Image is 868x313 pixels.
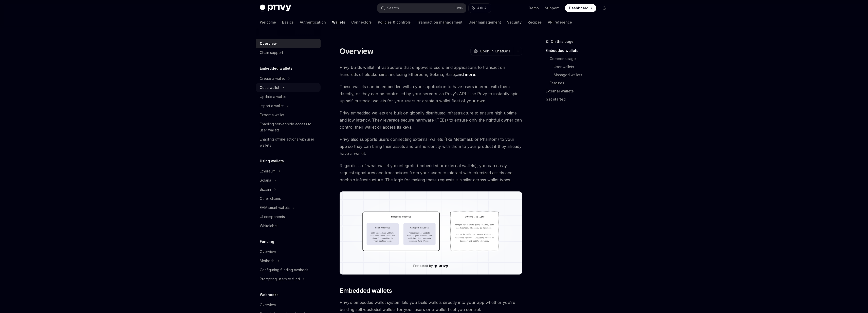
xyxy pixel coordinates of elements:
a: API reference [548,16,572,28]
span: Privy builds wallet infrastructure that empowers users and applications to transact on hundreds o... [340,64,522,78]
span: These wallets can be embedded within your application to have users interact with them directly, ... [340,83,522,104]
div: Other chains [260,195,281,202]
a: Basics [282,16,294,28]
a: User wallets [554,63,613,71]
a: Support [545,6,559,11]
div: Search... [387,5,401,11]
a: Demo [529,6,539,11]
h5: Using wallets [260,158,284,164]
span: Regardless of what wallet you integrate (embedded or external wallets), you can easily request si... [340,162,522,183]
a: and more [456,72,475,77]
span: Open in ChatGPT [480,49,511,54]
a: Get started [546,95,613,103]
h1: Overview [340,47,374,56]
div: Enabling offline actions with user wallets [260,136,318,148]
div: Chain support [260,50,283,56]
a: Whitelabel [256,221,321,230]
div: Get a wallet [260,85,279,91]
a: Enabling offline actions with user wallets [256,135,321,150]
a: Dashboard [565,4,596,12]
a: Wallets [332,16,345,28]
div: Overview [260,302,276,308]
div: Overview [260,249,276,255]
a: Overview [256,39,321,48]
button: Search...CtrlK [377,4,466,13]
span: Ask AI [477,6,487,11]
a: Enabling server-side access to user wallets [256,120,321,135]
div: Import a wallet [260,103,284,109]
div: Whitelabel [260,223,278,229]
h5: Funding [260,239,274,245]
a: Chain support [256,48,321,57]
a: Recipes [528,16,542,28]
a: Authentication [300,16,326,28]
a: Export a wallet [256,110,321,120]
div: Bitcoin [260,186,271,192]
a: UI components [256,212,321,221]
a: External wallets [546,87,613,95]
div: Overview [260,41,277,47]
div: Ethereum [260,168,275,174]
div: Configuring funding methods [260,267,308,273]
a: Policies & controls [378,16,411,28]
a: Embedded wallets [546,47,613,55]
button: Ask AI [469,4,491,13]
a: Features [550,79,613,87]
span: Dashboard [569,6,588,11]
h5: Webhooks [260,292,279,298]
button: Open in ChatGPT [470,47,514,55]
a: Managed wallets [554,71,613,79]
div: Solana [260,177,271,183]
span: Embedded wallets [340,287,392,295]
div: Export a wallet [260,112,284,118]
a: Configuring funding methods [256,265,321,275]
span: Privy embedded wallets are built on globally distributed infrastructure to ensure high uptime and... [340,109,522,131]
div: EVM smart wallets [260,205,290,211]
a: Connectors [351,16,372,28]
span: Privy’s embedded wallet system lets you build wallets directly into your app whether you’re build... [340,299,522,313]
a: Security [507,16,522,28]
div: Methods [260,258,274,264]
div: Update a wallet [260,94,286,100]
span: Privy also supports users connecting external wallets (like Metamask or Phantom) to your app so t... [340,136,522,157]
span: Ctrl K [455,6,463,10]
div: UI components [260,214,285,220]
a: Other chains [256,194,321,203]
a: Common usage [550,55,613,63]
img: images/walletoverview.png [340,191,522,275]
a: Update a wallet [256,92,321,101]
span: On this page [551,38,574,45]
h5: Embedded wallets [260,65,292,71]
a: Overview [256,300,321,309]
a: User management [469,16,501,28]
div: Enabling server-side access to user wallets [260,121,318,133]
img: dark logo [260,5,291,12]
a: Welcome [260,16,276,28]
div: Create a wallet [260,75,285,82]
a: Overview [256,247,321,256]
a: Transaction management [417,16,463,28]
div: Prompting users to fund [260,276,300,282]
button: Toggle dark mode [600,4,608,12]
